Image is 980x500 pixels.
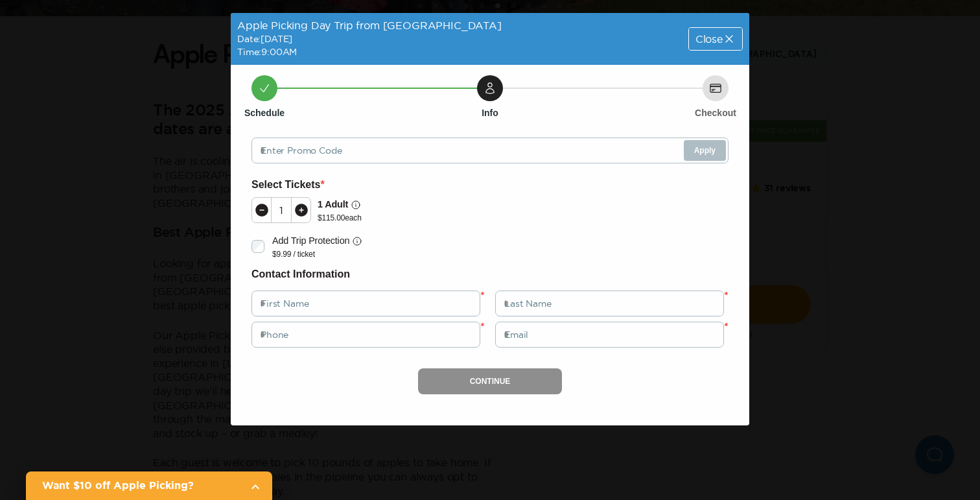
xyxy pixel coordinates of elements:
[251,266,729,283] h6: Contact Information
[272,249,362,259] p: $9.99 / ticket
[244,106,285,119] h6: Schedule
[26,471,272,500] a: Want $10 off Apple Picking?
[251,176,729,193] h6: Select Tickets
[237,47,297,57] span: Time: 9:00AM
[695,106,736,119] h6: Checkout
[272,233,349,248] p: Add Trip Protection
[237,19,502,31] span: Apple Picking Day Trip from [GEOGRAPHIC_DATA]
[318,197,348,212] p: 1 Adult
[695,34,723,44] span: Close
[42,478,240,494] h2: Want $10 off Apple Picking?
[272,205,291,215] div: 1
[482,106,498,119] h6: Info
[318,213,362,223] p: $ 115.00 each
[237,34,292,44] span: Date: [DATE]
